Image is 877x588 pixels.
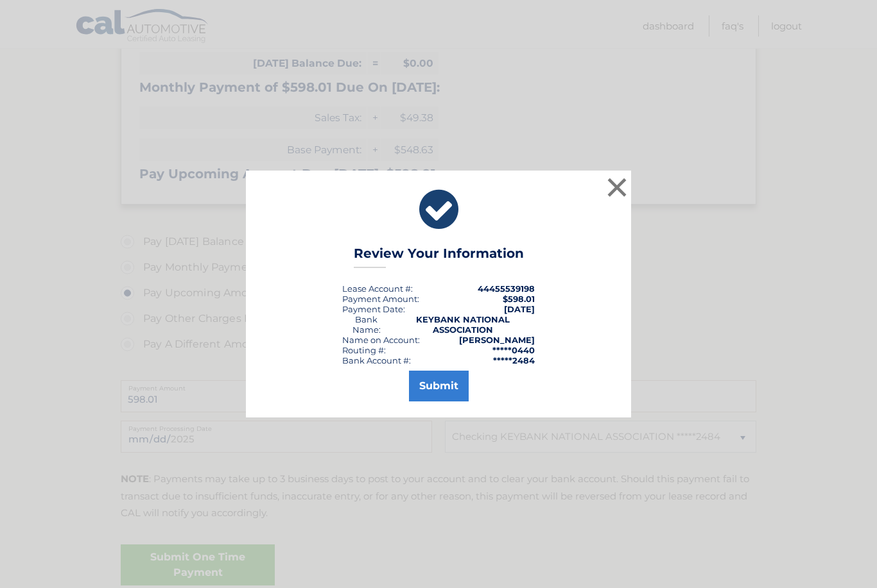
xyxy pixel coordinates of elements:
[342,283,413,294] div: Lease Account #:
[459,335,535,345] strong: [PERSON_NAME]
[342,345,386,355] div: Routing #:
[416,314,510,335] strong: KEYBANK NATIONAL ASSOCIATION
[503,294,535,304] span: $598.01
[342,304,405,314] div: :
[604,174,630,200] button: ×
[342,294,419,304] div: Payment Amount:
[409,371,469,401] button: Submit
[504,304,535,314] span: [DATE]
[342,304,403,314] span: Payment Date
[342,335,420,345] div: Name on Account:
[354,246,524,268] h3: Review Your Information
[342,314,390,335] div: Bank Name:
[478,283,535,294] strong: 44455539198
[342,355,411,365] div: Bank Account #:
